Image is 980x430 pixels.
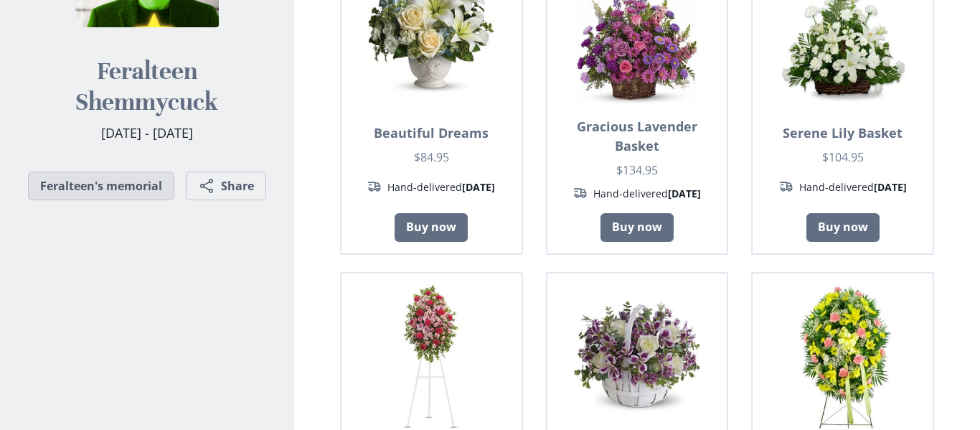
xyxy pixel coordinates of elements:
span: [DATE] - [DATE] [101,124,193,141]
a: Buy now [600,213,674,242]
a: Buy now [395,213,468,242]
a: Buy now [806,213,880,242]
button: Share [186,172,266,200]
a: Feralteen's memorial [28,172,174,200]
h2: Feralteen Shemmycuck [23,56,271,118]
